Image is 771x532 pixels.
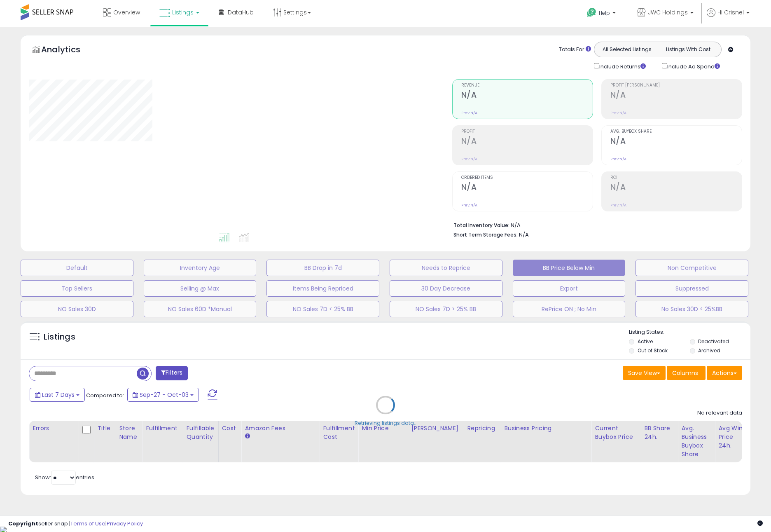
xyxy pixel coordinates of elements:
[610,129,742,134] span: Avg. Buybox Share
[453,220,736,230] li: N/A
[228,8,254,16] span: DataHub
[461,83,593,88] span: Revenue
[8,520,38,527] strong: Copyright
[390,260,502,276] button: Needs to Reprice
[21,280,133,297] button: Top Sellers
[461,136,593,148] h2: N/A
[513,280,626,297] button: Export
[453,231,518,238] b: Short Term Storage Fees:
[390,280,502,297] button: 30 Day Decrease
[21,260,133,276] button: Default
[707,8,750,27] a: Hi Crisnel
[461,110,477,115] small: Prev: N/A
[610,136,742,148] h2: N/A
[21,301,133,317] button: NO Sales 30D
[596,44,658,55] button: All Selected Listings
[513,301,626,317] button: RePrice ON ; No Min
[656,61,733,71] div: Include Ad Spend
[559,46,591,54] div: Totals For
[461,183,593,194] h2: N/A
[144,260,257,276] button: Inventory Age
[610,90,742,101] h2: N/A
[586,7,597,18] i: Get Help
[610,157,626,162] small: Prev: N/A
[513,260,626,276] button: BB Price Below Min
[461,129,593,134] span: Profit
[717,8,744,16] span: Hi Crisnel
[635,301,748,317] button: No Sales 30D < 25%BB
[610,176,742,180] span: ROI
[453,222,509,229] b: Total Inventory Value:
[70,520,105,527] a: Terms of Use
[107,520,143,527] a: Privacy Policy
[580,1,624,27] a: Help
[599,9,610,16] span: Help
[355,420,416,427] div: Retrieving listings data..
[588,61,656,71] div: Include Returns
[144,280,257,297] button: Selling @ Max
[461,90,593,101] h2: N/A
[113,8,140,16] span: Overview
[610,203,626,208] small: Prev: N/A
[610,183,742,194] h2: N/A
[610,110,626,115] small: Prev: N/A
[461,157,477,162] small: Prev: N/A
[461,176,593,180] span: Ordered Items
[41,44,96,57] h5: Analytics
[144,301,257,317] button: NO Sales 60D *Manual
[519,231,529,239] span: N/A
[172,8,194,16] span: Listings
[635,260,748,276] button: Non Competitive
[266,301,379,317] button: NO Sales 7D < 25% BB
[610,83,742,88] span: Profit [PERSON_NAME]
[635,280,748,297] button: Suppressed
[266,260,379,276] button: BB Drop in 7d
[390,301,502,317] button: NO Sales 7D > 25% BB
[657,44,719,55] button: Listings With Cost
[266,280,379,297] button: Items Being Repriced
[8,520,143,528] div: seller snap | |
[461,203,477,208] small: Prev: N/A
[648,8,688,16] span: JWC Holdings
